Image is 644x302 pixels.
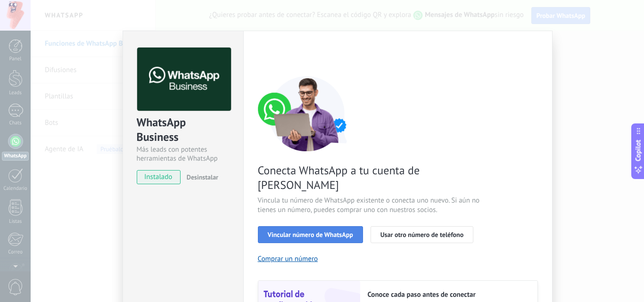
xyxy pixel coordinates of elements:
[137,170,180,184] span: instalado
[258,254,318,263] button: Comprar un número
[183,170,218,184] button: Desinstalar
[137,48,231,111] img: logo_main.png
[380,231,463,238] span: Usar otro número de teléfono
[634,139,643,161] span: Copilot
[258,226,363,243] button: Vincular número de WhatsApp
[258,76,357,151] img: connect number
[187,173,218,181] span: Desinstalar
[368,290,528,299] h2: Conoce cada paso antes de conectar
[258,163,482,192] span: Conecta WhatsApp a tu cuenta de [PERSON_NAME]
[137,115,230,145] div: WhatsApp Business
[371,226,473,243] button: Usar otro número de teléfono
[268,231,353,238] span: Vincular número de WhatsApp
[258,196,482,215] span: Vincula tu número de WhatsApp existente o conecta uno nuevo. Si aún no tienes un número, puedes c...
[137,145,230,163] div: Más leads con potentes herramientas de WhatsApp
